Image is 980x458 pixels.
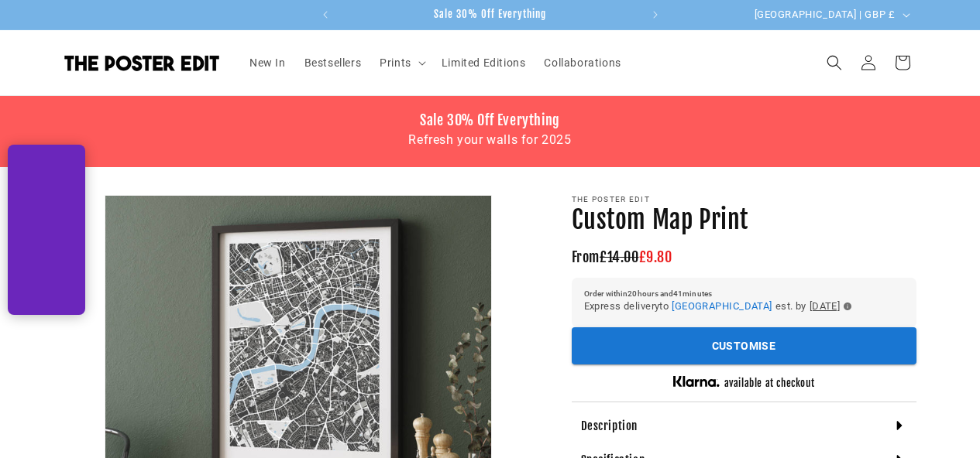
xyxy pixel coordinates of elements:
[584,298,669,315] span: Express delivery to
[380,56,411,70] span: Prints
[432,46,535,79] a: Limited Editions
[8,210,85,249] video: Your browser does not support the video tag.
[295,46,371,79] a: Bestsellers
[810,298,841,315] span: [DATE]
[572,204,916,237] h1: Custom Map Print
[639,248,672,265] span: £9.80
[672,298,772,315] button: [GEOGRAPHIC_DATA]
[370,46,432,79] summary: Prints
[442,56,526,70] span: Limited Editions
[240,46,295,79] a: New In
[817,46,851,80] summary: Search
[58,49,225,77] a: The Poster Edit
[544,56,621,70] span: Collaborations
[572,248,916,266] h3: From
[755,7,896,22] span: [GEOGRAPHIC_DATA] | GBP £
[672,300,772,312] span: [GEOGRAPHIC_DATA]
[64,55,219,71] img: The Poster Edit
[584,290,904,298] h6: Order within 20 hours and 41 minutes
[572,327,916,365] div: outlined primary button group
[724,377,815,390] h5: available at checkout
[249,56,286,70] span: New In
[581,419,638,434] h4: Description
[600,248,639,265] span: £14.00
[434,8,546,20] span: Sale 30% Off Everything
[572,327,916,365] button: Customise
[304,56,362,70] span: Bestsellers
[535,46,630,79] a: Collaborations
[775,298,806,315] span: est. by
[572,195,916,204] p: The Poster Edit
